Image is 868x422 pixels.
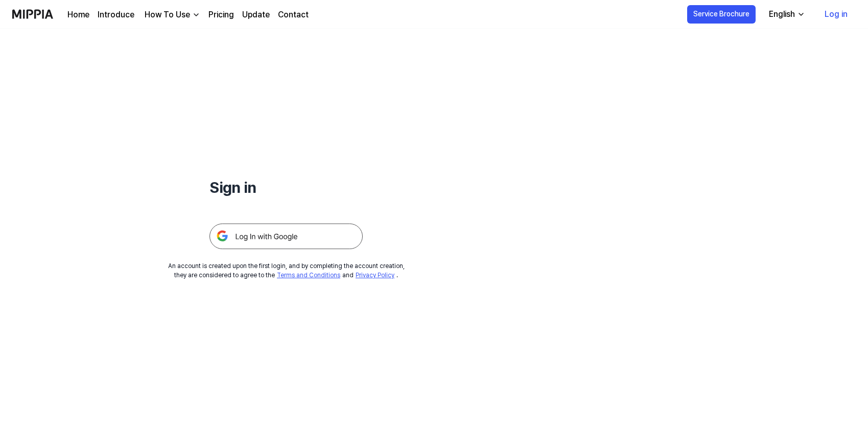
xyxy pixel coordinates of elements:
[687,5,756,24] button: Service Brochure
[277,272,340,279] a: Terms and Conditions
[143,9,200,21] button: How To Use
[98,9,134,21] a: Introduce
[208,9,234,21] a: Pricing
[209,176,363,199] h1: Sign in
[192,11,200,19] img: down
[767,8,797,20] div: English
[67,9,89,21] a: Home
[143,9,192,21] div: How To Use
[209,224,363,249] img: 구글 로그인 버튼
[761,4,811,25] button: English
[242,9,270,21] a: Update
[356,272,394,279] a: Privacy Policy
[168,261,405,280] div: An account is created upon the first login, and by completing the account creation, they are cons...
[278,9,309,21] a: Contact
